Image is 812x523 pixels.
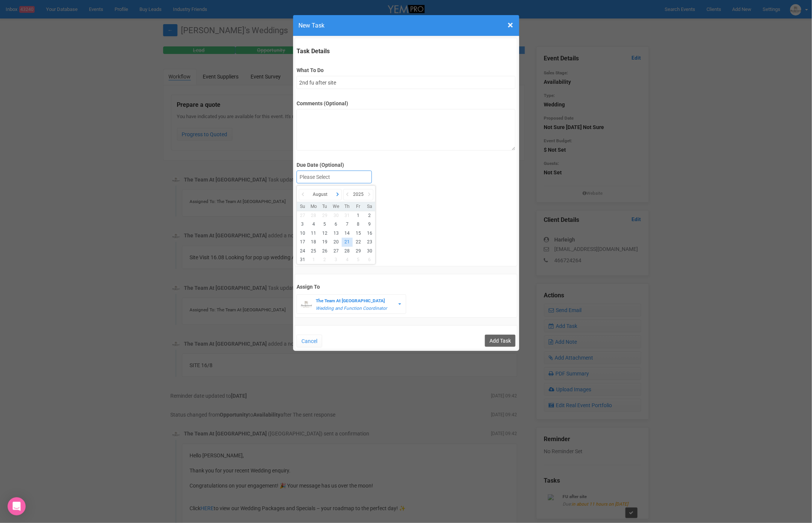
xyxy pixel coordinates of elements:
li: 22 [353,238,364,246]
li: 30 [330,211,342,220]
li: Sa [364,203,375,210]
li: 28 [342,247,353,255]
li: Th [342,203,353,210]
div: Open Intercom Messenger [8,497,26,515]
li: 9 [364,220,375,229]
li: 3 [297,220,308,229]
li: 6 [330,220,342,229]
li: 13 [330,229,342,238]
li: 1 [308,255,320,264]
li: 27 [297,211,308,220]
li: 20 [330,238,342,246]
li: 30 [364,247,375,255]
img: BGLogo.jpg [301,299,312,310]
em: Wedding and Function Coordinator [316,306,387,311]
li: 18 [308,238,320,246]
legend: Task Details [297,47,515,56]
input: Add Task [485,335,515,347]
li: 19 [319,238,330,246]
span: 2025 [353,191,364,198]
li: Mo [308,203,320,210]
label: Assign To [297,283,515,291]
span: August [313,191,328,198]
li: 11 [308,229,320,238]
li: 2 [319,255,330,264]
li: Fr [353,203,364,210]
li: 7 [342,220,353,229]
li: 12 [319,229,330,238]
li: 24 [297,247,308,255]
label: Due Date (Optional) [297,161,515,169]
li: 15 [353,229,364,238]
li: 21 [342,238,353,246]
li: 2 [364,211,375,220]
li: We [330,203,342,210]
li: 5 [353,255,364,264]
li: 16 [364,229,375,238]
li: 10 [297,229,308,238]
li: 4 [342,255,353,264]
li: 25 [308,247,320,255]
li: 14 [342,229,353,238]
li: 4 [308,220,320,229]
li: 17 [297,238,308,246]
li: 6 [364,255,375,264]
li: 29 [319,211,330,220]
li: 28 [308,211,320,220]
li: 29 [353,247,364,255]
li: 3 [330,255,342,264]
li: 26 [319,247,330,255]
span: × [508,19,514,31]
label: Comments (Optional) [297,100,515,107]
li: Tu [319,203,330,210]
li: Su [297,203,308,210]
li: 5 [319,220,330,229]
li: 23 [364,238,375,246]
li: 1 [353,211,364,220]
li: 8 [353,220,364,229]
strong: The Team At [GEOGRAPHIC_DATA] [316,298,385,303]
li: 27 [330,247,342,255]
li: 31 [342,211,353,220]
label: What To Do [297,66,515,74]
h4: New Task [299,21,514,30]
li: 31 [297,255,308,264]
button: Cancel [297,335,322,348]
